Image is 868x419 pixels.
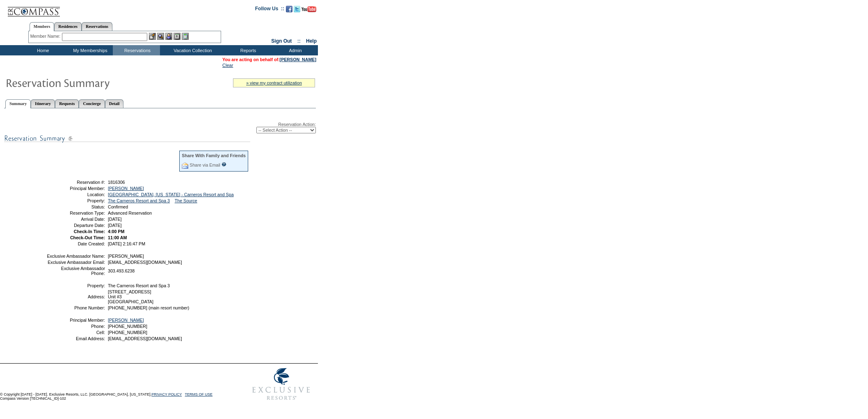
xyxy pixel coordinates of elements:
a: Sign Out [271,38,292,44]
a: Itinerary [31,99,55,108]
td: Departure Date: [46,223,105,228]
img: Exclusive Resorts [244,364,318,405]
td: Location: [46,192,105,197]
span: [STREET_ADDRESS] Unit #3 [GEOGRAPHIC_DATA] [108,289,153,304]
td: Reservation #: [46,180,105,185]
td: My Memberships [66,45,113,55]
span: You are acting on behalf of: [222,57,316,62]
img: Become our fan on Facebook [286,6,292,12]
span: [PHONE_NUMBER] [108,324,147,329]
td: Exclusive Ambassador Email: [46,260,105,265]
span: Advanced Reservation [108,211,152,215]
a: [PERSON_NAME] [108,318,144,323]
td: Date Created: [46,241,105,246]
a: Members [30,22,55,31]
img: View [157,33,164,40]
a: [PERSON_NAME] [108,186,144,191]
span: [DATE] [108,223,122,228]
a: Clear [222,63,233,68]
a: The Carneros Resort and Spa 3 [108,198,170,203]
td: Follow Us :: [255,5,284,15]
a: Follow us on Twitter [294,8,300,13]
td: Reservation Type: [46,211,105,215]
input: What is this? [222,162,226,167]
a: [PERSON_NAME] [280,57,316,62]
a: Residences [54,22,82,31]
a: Detail [105,99,124,108]
span: 1816306 [108,180,125,185]
td: Phone Number: [46,305,105,310]
a: The Source [175,198,197,203]
img: Reservaton Summary [5,74,169,91]
span: [PERSON_NAME] [108,254,144,259]
td: Vacation Collection [160,45,224,55]
div: Reservation Action: [4,122,316,133]
strong: Check-Out Time: [70,235,105,240]
td: Cell: [46,330,105,335]
span: 4:00 PM [108,229,124,234]
td: Email Address: [46,336,105,341]
img: Subscribe to our YouTube Channel [302,6,316,12]
div: Member Name: [30,33,62,40]
span: :: [297,38,301,44]
a: PRIVACY POLICY [151,392,182,396]
a: Concierge [79,99,105,108]
span: [DATE] [108,217,122,222]
td: Exclusive Ambassador Name: [46,254,105,259]
a: Summary [5,99,31,108]
img: subTtlResSummary.gif [4,133,250,144]
td: Property: [46,283,105,288]
a: Share via Email [190,163,220,167]
td: Reports [224,45,271,55]
a: Subscribe to our YouTube Channel [302,8,316,13]
td: Reservations [113,45,160,55]
a: Requests [55,99,79,108]
a: TERMS OF USE [185,392,213,396]
span: [PHONE_NUMBER] [108,330,147,335]
span: [DATE] 2:16:47 PM [108,241,145,246]
span: The Carneros Resort and Spa 3 [108,283,170,288]
td: Status: [46,204,105,209]
a: Help [306,38,317,44]
img: Reservations [174,33,180,40]
img: Follow us on Twitter [294,6,300,12]
img: b_calculator.gif [182,33,189,40]
td: Admin [271,45,318,55]
img: Impersonate [165,33,172,40]
span: [EMAIL_ADDRESS][DOMAIN_NAME] [108,260,182,265]
a: [GEOGRAPHIC_DATA], [US_STATE] - Carneros Resort and Spa [108,192,234,197]
span: 303.493.6238 [108,268,135,273]
span: Confirmed [108,204,128,209]
img: b_edit.gif [149,33,156,40]
td: Principal Member: [46,186,105,191]
td: Phone: [46,324,105,329]
a: Become our fan on Facebook [286,8,292,13]
a: » view my contract utilization [246,80,302,85]
span: [PHONE_NUMBER] (main resort number) [108,305,189,310]
span: [EMAIL_ADDRESS][DOMAIN_NAME] [108,336,182,341]
strong: Check-In Time: [74,229,105,234]
div: Share With Family and Friends [182,153,246,158]
td: Address: [46,289,105,304]
td: Home [18,45,66,55]
td: Arrival Date: [46,217,105,222]
span: 11:00 AM [108,235,127,240]
td: Principal Member: [46,318,105,323]
td: Property: [46,198,105,203]
a: Reservations [82,22,112,31]
td: Exclusive Ambassador Phone: [46,266,105,276]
